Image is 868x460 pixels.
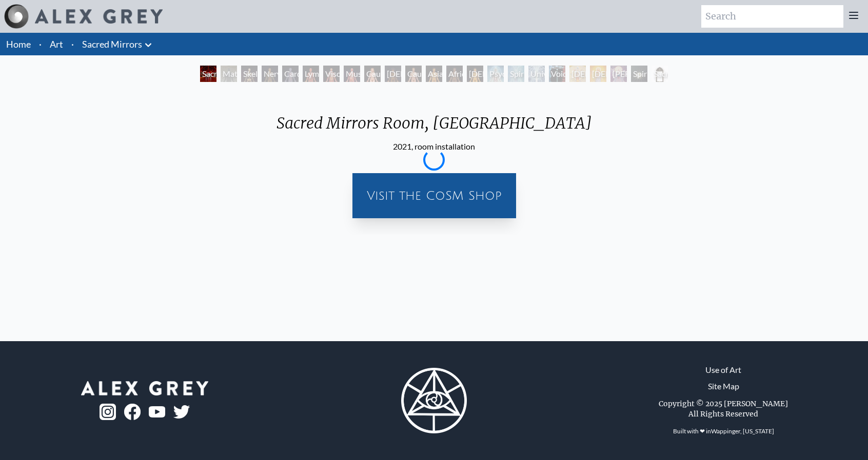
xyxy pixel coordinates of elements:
[549,66,565,82] div: Void Clear Light
[268,114,600,140] div: Sacred Mirrors Room, [GEOGRAPHIC_DATA]
[659,399,788,409] div: Copyright © 2025 [PERSON_NAME]
[528,66,545,82] div: Universal Mind Lattice
[610,66,627,82] div: [PERSON_NAME]
[487,66,504,82] div: Psychic Energy System
[100,404,116,420] img: ig-logo.png
[6,38,31,50] a: Home
[652,66,668,82] div: Sacred Mirrors Frame
[268,140,600,153] div: 2021, room installation
[50,37,63,51] a: Art
[405,66,422,82] div: Caucasian Man
[359,179,510,212] a: Visit the CoSM Shop
[385,66,401,82] div: [DEMOGRAPHIC_DATA] Woman
[241,66,258,82] div: Skeletal System
[221,66,237,82] div: Material World
[711,427,774,435] a: Wappinger, [US_STATE]
[669,423,778,440] div: Built with ❤ in
[426,66,442,82] div: Asian Man
[67,33,78,55] li: ·
[124,404,141,420] img: fb-logo.png
[364,66,381,82] div: Caucasian Woman
[446,66,463,82] div: African Man
[708,380,739,392] a: Site Map
[200,66,216,82] div: Sacred Mirrors Room, [GEOGRAPHIC_DATA]
[149,406,165,418] img: youtube-logo.png
[35,33,46,55] li: ·
[282,66,299,82] div: Cardiovascular System
[508,66,524,82] div: Spiritual Energy System
[344,66,360,82] div: Muscle System
[303,66,319,82] div: Lymphatic System
[590,66,606,82] div: [DEMOGRAPHIC_DATA]
[82,37,142,51] a: Sacred Mirrors
[705,364,741,376] a: Use of Art
[323,66,340,82] div: Viscera
[701,5,843,28] input: Search
[631,66,647,82] div: Spiritual World
[173,405,190,419] img: twitter-logo.png
[569,66,586,82] div: [DEMOGRAPHIC_DATA]
[262,66,278,82] div: Nervous System
[467,66,483,82] div: [DEMOGRAPHIC_DATA] Woman
[688,409,758,419] div: All Rights Reserved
